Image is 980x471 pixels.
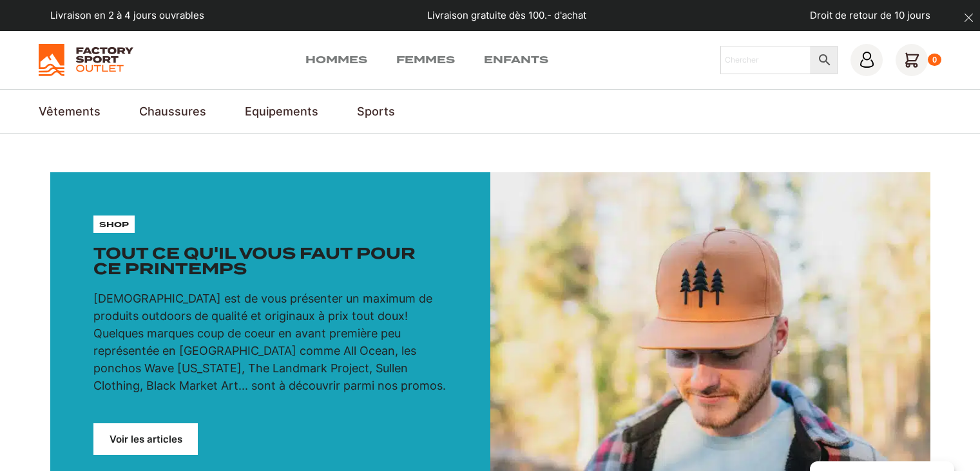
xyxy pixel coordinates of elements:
[245,103,318,120] a: Equipements
[427,8,586,23] p: Livraison gratuite dès 100.- d'achat
[928,54,941,66] div: 0
[720,46,812,74] input: Chercher
[957,6,980,29] button: dismiss
[139,103,206,120] a: Chaussures
[93,246,447,277] h1: Tout ce qu'il vous faut pour ce printemps
[810,8,930,23] p: Droit de retour de 10 jours
[357,103,395,120] a: Sports
[39,44,133,76] img: Factory Sport Outlet
[93,290,447,394] p: [DEMOGRAPHIC_DATA] est de vous présenter un maximum de produits outdoors de qualité et originaux ...
[50,8,204,23] p: Livraison en 2 à 4 jours ouvrables
[305,52,367,68] a: Hommes
[93,423,198,455] a: Voir les articles
[99,219,129,230] p: shop
[39,103,101,120] a: Vêtements
[396,52,455,68] a: Femmes
[484,52,548,68] a: Enfants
